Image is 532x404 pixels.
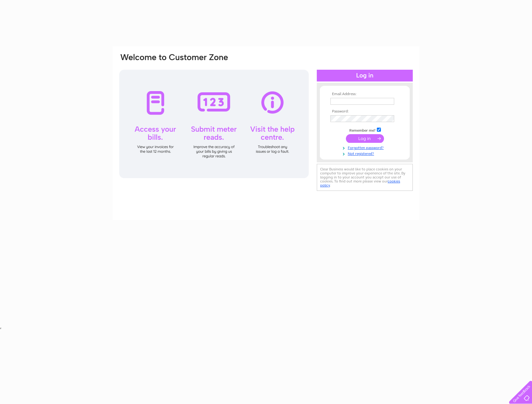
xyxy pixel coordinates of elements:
a: Not registered? [330,150,401,156]
th: Email Address: [329,92,401,96]
div: Clear Business would like to place cookies on your computer to improve your experience of the sit... [317,164,413,191]
input: Submit [346,134,384,143]
a: Forgotten password? [330,144,401,150]
td: Remember me? [329,127,401,133]
th: Password: [329,109,401,114]
a: cookies policy [320,179,400,187]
